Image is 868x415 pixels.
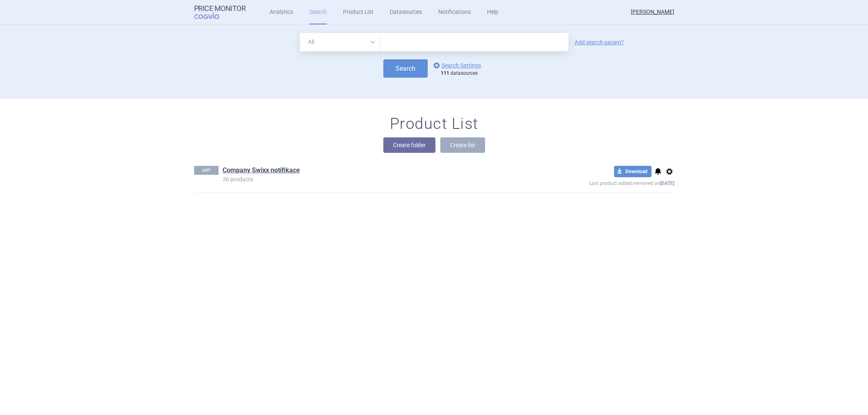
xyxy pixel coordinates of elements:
button: Search [383,59,428,78]
p: LIST [194,166,219,175]
button: Download [614,166,652,177]
span: COGVIO [194,13,231,19]
div: datasources [441,70,485,77]
a: Price MonitorCOGVIO [194,4,246,20]
button: Create list [440,137,485,153]
p: Last product added/removed on [530,177,674,187]
strong: 111 [441,70,449,76]
strong: Price Monitor [194,4,246,13]
a: Add search param? [575,39,624,45]
h1: Product List [390,115,479,133]
p: 36 products [223,176,530,182]
a: Company Swixx notifikace [223,166,300,175]
strong: [DATE] [660,180,674,186]
h1: Company Swixx notifikace [223,166,300,176]
a: Search Settings [432,61,481,70]
button: Create folder [383,137,435,153]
